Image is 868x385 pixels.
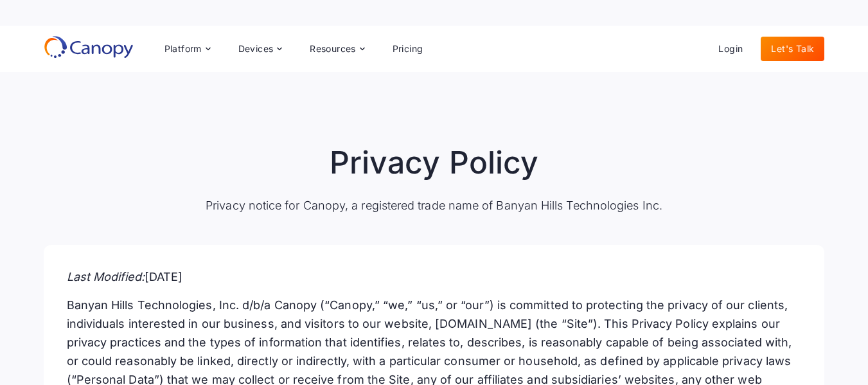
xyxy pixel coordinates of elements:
[164,44,202,53] div: Platform
[67,268,802,287] p: [DATE]
[44,144,825,181] h1: Privacy Policy
[761,37,824,61] a: Let's Talk
[238,44,274,53] div: Devices
[44,197,825,214] div: Privacy notice for Canopy, a registered trade name of Banyan Hills Technologies Inc.
[310,44,356,53] div: Resources
[708,37,753,61] a: Login
[382,37,434,61] a: Pricing
[299,36,374,62] div: Resources
[154,36,220,62] div: Platform
[228,36,292,62] div: Devices
[67,270,145,283] em: Last Modified:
